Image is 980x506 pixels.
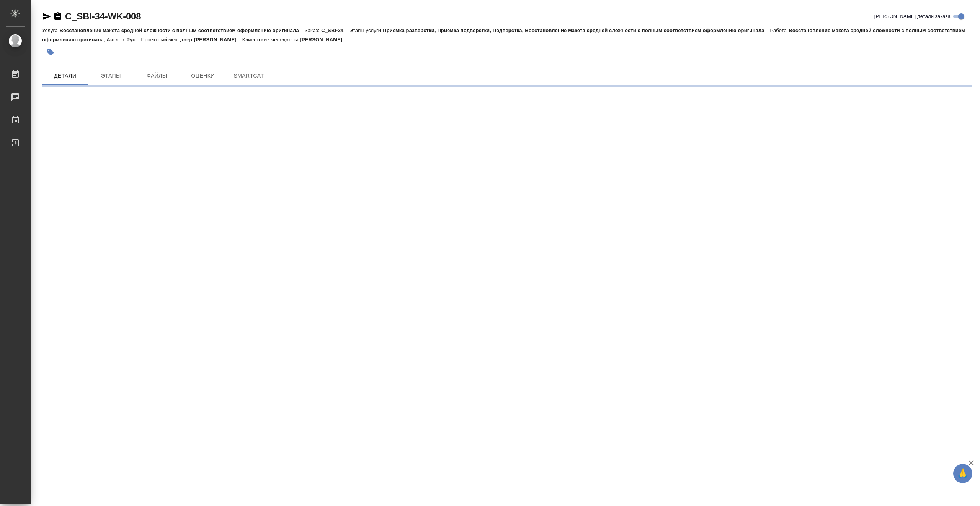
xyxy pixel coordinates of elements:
[956,465,969,482] span: 🙏
[305,28,321,33] p: Заказ:
[242,37,300,42] p: Клиентские менеджеры
[321,28,349,33] p: C_SBI-34
[300,37,348,42] p: [PERSON_NAME]
[953,464,972,483] button: 🙏
[139,71,175,81] span: Файлы
[141,37,194,42] p: Проектный менеджер
[65,11,141,21] a: C_SBI-34-WK-008
[383,28,770,33] p: Приемка разверстки, Приемка подверстки, Подверстка, Восстановление макета средней сложности с пол...
[770,28,789,33] p: Работа
[185,71,221,81] span: Оценки
[53,12,62,21] button: Скопировать ссылку
[59,28,304,33] p: Восстановление макета средней сложности с полным соответствием оформлению оригинала
[349,28,383,33] p: Этапы услуги
[42,28,59,33] p: Услуга
[874,13,951,20] span: [PERSON_NAME] детали заказа
[42,44,59,61] button: Добавить тэг
[47,71,83,81] span: Детали
[194,37,242,42] p: [PERSON_NAME]
[42,12,51,21] button: Скопировать ссылку для ЯМессенджера
[93,71,129,81] span: Этапы
[230,71,267,81] span: SmartCat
